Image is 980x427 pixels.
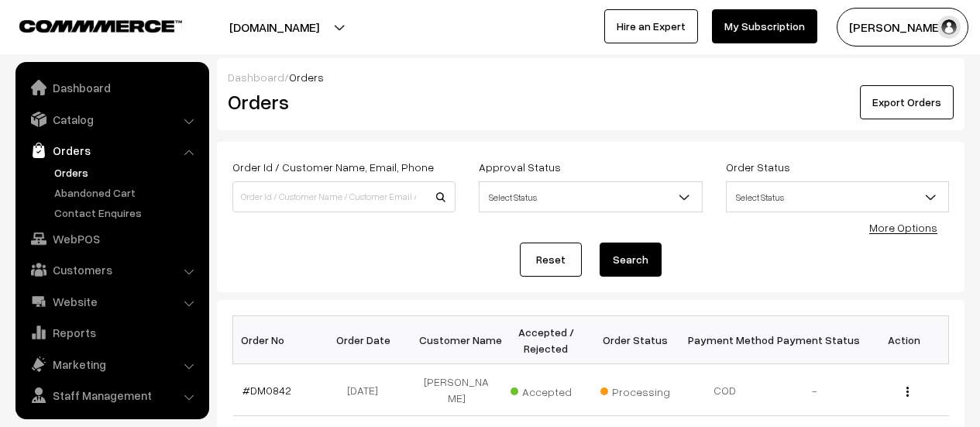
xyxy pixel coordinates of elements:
span: Select Status [479,181,702,212]
a: Staff Management [19,381,204,409]
h2: Orders [228,90,454,114]
a: Reports [19,319,204,346]
span: Processing [600,380,678,400]
a: Reset [520,243,582,277]
th: Customer Name [412,316,502,364]
span: Accepted [511,380,588,400]
a: #DM0842 [242,384,291,397]
a: WebPOS [19,225,204,253]
th: Action [859,316,949,364]
th: Accepted / Rejected [501,316,591,364]
a: Orders [19,136,204,164]
a: Dashboard [19,74,204,102]
label: Order Id / Customer Name, Email, Phone [232,159,434,175]
div: / [228,69,954,85]
button: Export Orders [860,85,954,119]
th: Order No [233,316,323,364]
a: Orders [50,164,204,181]
label: Approval Status [479,159,561,175]
img: user [937,15,961,39]
button: Search [600,243,662,277]
a: Marketing [19,350,204,378]
a: More Options [869,221,937,234]
th: Payment Status [770,316,860,364]
a: My Subscription [712,9,817,43]
a: COMMMERCE [19,15,155,34]
button: [DOMAIN_NAME] [175,8,373,46]
button: [PERSON_NAME] [837,8,968,46]
td: - [770,364,860,416]
th: Payment Method [680,316,770,364]
a: Website [19,288,204,315]
th: Order Status [591,316,681,364]
img: COMMMERCE [19,20,182,32]
span: Select Status [727,184,948,211]
img: Menu [906,387,909,397]
td: COD [680,364,770,416]
label: Order Status [726,159,790,175]
span: Orders [289,71,324,84]
a: Hire an Expert [604,9,698,43]
td: [DATE] [322,364,412,416]
a: Contact Enquires [50,205,204,221]
a: Catalog [19,105,204,133]
a: Dashboard [228,71,284,84]
a: Customers [19,256,204,284]
span: Select Status [480,184,701,211]
a: Abandoned Cart [50,184,204,201]
input: Order Id / Customer Name / Customer Email / Customer Phone [232,181,456,212]
th: Order Date [322,316,412,364]
span: Select Status [726,181,949,212]
td: [PERSON_NAME] [412,364,502,416]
